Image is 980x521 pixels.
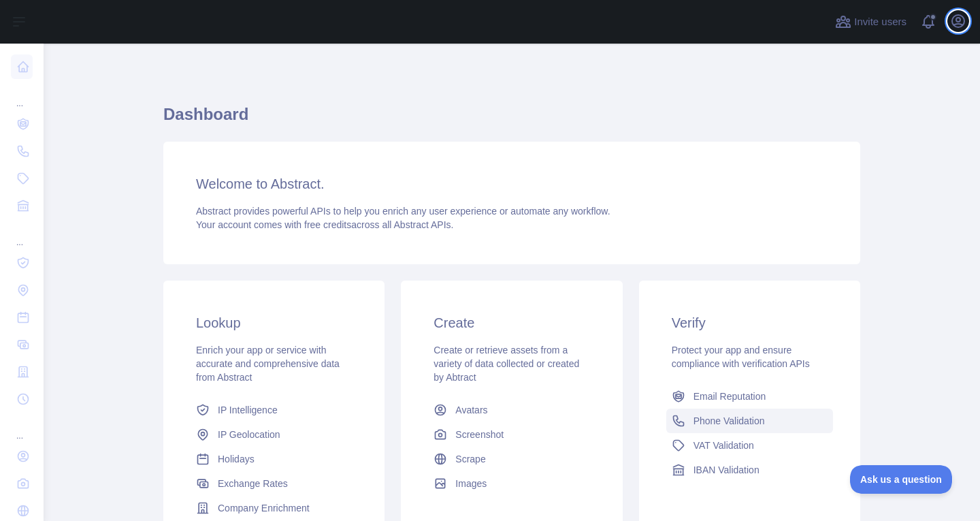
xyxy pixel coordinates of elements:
[850,465,953,494] iframe: Toggle Customer Support
[832,11,909,33] button: Invite users
[191,422,357,447] a: IP Geolocation
[191,471,357,496] a: Exchange Rates
[693,463,759,477] span: IBAN Validation
[428,422,595,447] a: Screenshot
[428,398,595,422] a: Avatars
[218,403,278,417] span: IP Intelligence
[11,82,33,109] div: ...
[455,428,504,441] span: Screenshot
[455,477,487,490] span: Images
[666,458,833,482] a: IBAN Validation
[428,447,595,471] a: Scrape
[11,221,33,248] div: ...
[191,496,357,520] a: Company Enrichment
[672,313,828,332] h3: Verify
[434,345,579,383] span: Create or retrieve assets from a variety of data collected or created by Abtract
[218,428,280,441] span: IP Geolocation
[666,409,833,433] a: Phone Validation
[854,14,906,30] span: Invite users
[455,403,487,417] span: Avatars
[455,452,485,466] span: Scrape
[666,384,833,409] a: Email Reputation
[191,398,357,422] a: IP Intelligence
[196,174,828,193] h3: Welcome to Abstract.
[304,219,351,230] span: free credits
[196,219,453,230] span: Your account comes with across all Abstract APIs.
[428,471,595,496] a: Images
[693,439,754,452] span: VAT Validation
[693,414,765,428] span: Phone Validation
[191,447,357,471] a: Holidays
[196,206,610,217] span: Abstract provides powerful APIs to help you enrich any user experience or automate any workflow.
[666,433,833,458] a: VAT Validation
[163,104,860,136] h1: Dashboard
[196,313,352,332] h3: Lookup
[693,390,766,403] span: Email Reputation
[218,501,310,515] span: Company Enrichment
[196,345,340,383] span: Enrich your app or service with accurate and comprehensive data from Abstract
[672,345,810,369] span: Protect your app and ensure compliance with verification APIs
[218,452,255,466] span: Holidays
[434,313,589,332] h3: Create
[218,477,288,490] span: Exchange Rates
[11,414,33,441] div: ...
